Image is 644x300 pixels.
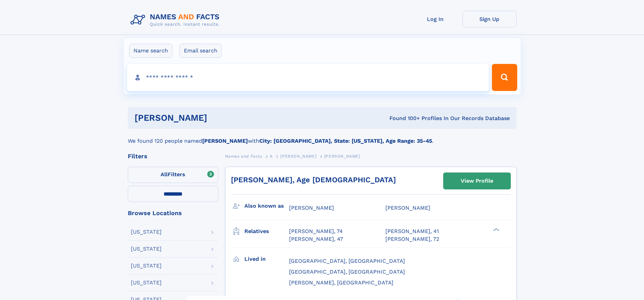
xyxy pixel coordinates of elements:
[289,205,334,211] span: [PERSON_NAME]
[244,253,289,265] h3: Lived in
[461,173,493,189] div: View Profile
[131,229,162,235] div: [US_STATE]
[289,228,343,235] a: [PERSON_NAME], 74
[202,138,248,144] b: [PERSON_NAME]
[127,64,489,91] input: search input
[131,246,162,252] div: [US_STATE]
[289,269,405,275] span: [GEOGRAPHIC_DATA], [GEOGRAPHIC_DATA]
[289,258,405,264] span: [GEOGRAPHIC_DATA], [GEOGRAPHIC_DATA]
[385,235,439,243] a: [PERSON_NAME], 72
[385,228,439,235] a: [PERSON_NAME], 41
[128,129,517,145] div: We found 120 people named with .
[444,173,510,189] a: View Profile
[462,11,517,27] a: Sign Up
[135,114,299,122] h1: [PERSON_NAME]
[161,171,168,178] span: All
[492,228,500,232] div: ❯
[131,263,162,269] div: [US_STATE]
[244,200,289,212] h3: Also known as
[324,154,360,159] span: [PERSON_NAME]
[129,44,172,58] label: Name search
[280,152,316,160] a: [PERSON_NAME]
[131,280,162,285] div: [US_STATE]
[128,11,225,29] img: Logo Names and Facts
[128,167,218,183] label: Filters
[128,153,218,159] div: Filters
[231,176,396,184] a: [PERSON_NAME], Age [DEMOGRAPHIC_DATA]
[298,115,510,122] div: Found 100+ Profiles In Our Records Database
[492,64,517,91] button: Search Button
[180,44,222,58] label: Email search
[289,235,343,243] a: [PERSON_NAME], 47
[270,152,273,160] a: A
[385,205,430,211] span: [PERSON_NAME]
[408,11,462,27] a: Log In
[259,138,432,144] b: City: [GEOGRAPHIC_DATA], State: [US_STATE], Age Range: 35-45
[280,154,316,159] span: [PERSON_NAME]
[289,279,393,286] span: [PERSON_NAME], [GEOGRAPHIC_DATA]
[128,210,218,216] div: Browse Locations
[270,154,273,159] span: A
[244,226,289,237] h3: Relatives
[225,152,262,160] a: Names and Facts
